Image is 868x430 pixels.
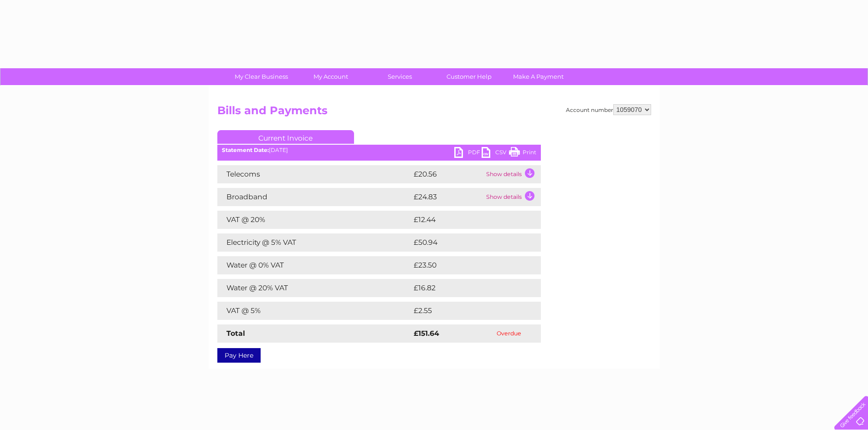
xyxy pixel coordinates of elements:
td: £16.82 [411,279,522,297]
a: PDF [454,147,482,160]
td: VAT @ 20% [217,211,411,229]
a: My Account [293,68,368,85]
a: Print [509,147,536,160]
a: Pay Here [217,348,261,363]
td: Show details [484,188,541,206]
td: £50.94 [411,233,523,252]
td: Telecoms [217,165,411,183]
a: Services [362,68,437,85]
div: Account number [566,104,651,115]
a: Customer Help [431,68,507,85]
td: Show details [484,165,541,183]
td: VAT @ 5% [217,302,411,320]
td: Broadband [217,188,411,206]
td: Water @ 0% VAT [217,256,411,274]
h2: Bills and Payments [217,104,651,121]
b: Statement Date: [222,147,269,153]
td: £20.56 [411,165,484,183]
strong: Total [226,329,245,338]
a: Make A Payment [501,68,576,85]
div: [DATE] [217,147,541,153]
strong: £151.64 [414,329,439,338]
td: £24.83 [411,188,484,206]
a: CSV [482,147,509,160]
td: Electricity @ 5% VAT [217,233,411,252]
td: Overdue [477,324,541,343]
a: My Clear Business [224,68,299,85]
td: £2.55 [411,302,519,320]
td: Water @ 20% VAT [217,279,411,297]
a: Current Invoice [217,130,354,144]
td: £23.50 [411,256,522,274]
td: £12.44 [411,211,522,229]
